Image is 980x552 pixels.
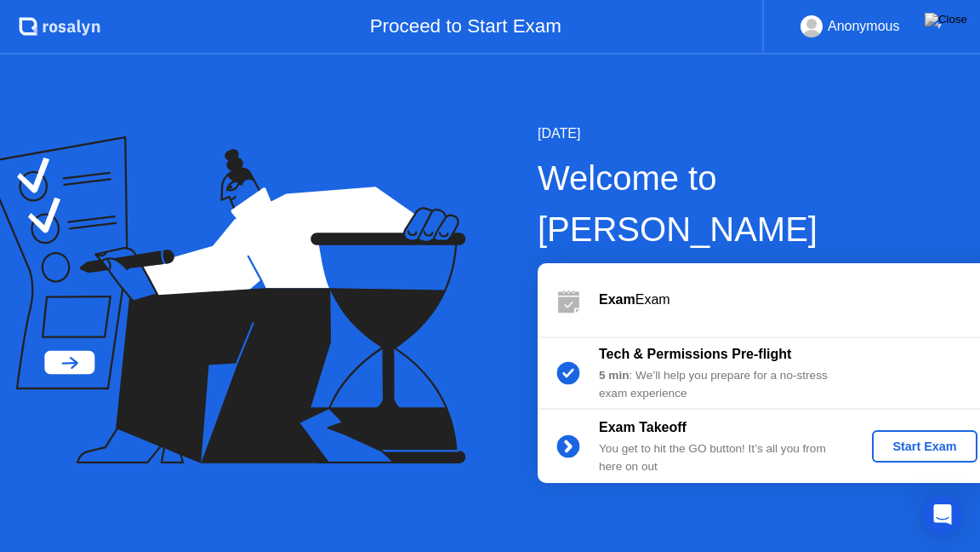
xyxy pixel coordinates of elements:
[922,494,963,535] div: Open Intercom Messenger
[599,369,630,382] b: 5 min
[828,15,900,37] div: Anonymous
[599,440,844,475] div: You get to hit the GO button! It’s all you from here on out
[925,13,967,26] img: Close
[879,440,970,453] div: Start Exam
[599,292,635,307] b: Exam
[599,420,687,434] b: Exam Takeoff
[599,347,791,361] b: Tech & Permissions Pre-flight
[872,430,977,463] button: Start Exam
[599,367,844,402] div: : We’ll help you prepare for a no-stress exam experience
